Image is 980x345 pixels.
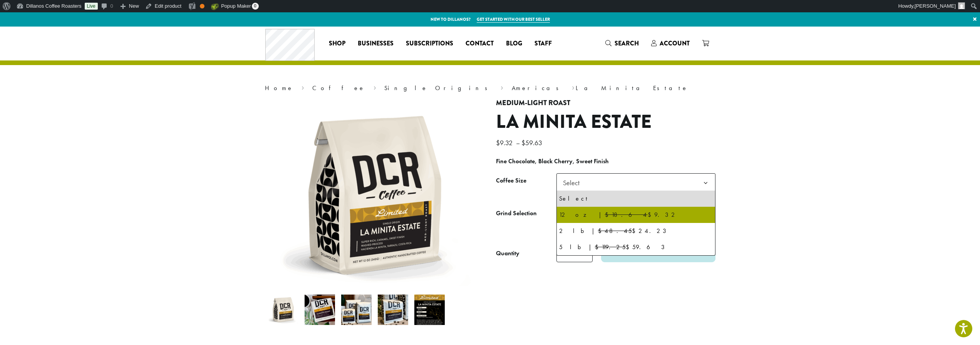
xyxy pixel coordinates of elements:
[312,84,365,92] a: Coffee
[496,175,556,186] label: Coffee Size
[302,81,304,93] span: ›
[557,191,715,207] li: Select
[496,138,514,147] bdi: 9.32
[252,3,259,10] span: 0
[660,39,690,48] span: Account
[599,37,645,50] a: Search
[560,175,587,190] span: Select
[378,295,408,325] img: La Minita Estate - Image 4
[496,157,609,165] b: Fine Chocolate, Black Cherry, Sweet Finish
[496,111,715,133] h1: La Minita Estate
[466,39,494,49] span: Contact
[496,99,715,107] h4: Medium-Light Roast
[970,12,980,26] a: ×
[506,39,522,49] span: Blog
[414,295,445,325] img: La Minita Estate - Image 5
[595,243,626,251] del: $119.25
[265,84,715,93] nav: Breadcrumb
[374,81,376,93] span: ›
[329,39,345,49] span: Shop
[200,4,204,8] div: OK
[384,84,493,92] a: Single Origins
[358,39,394,49] span: Businesses
[572,81,575,93] span: ›
[265,84,293,92] a: Home
[528,37,558,50] a: Staff
[496,249,519,258] div: Quantity
[85,3,98,10] a: Live
[615,39,639,48] span: Search
[605,211,648,219] del: $18.64
[534,39,552,49] span: Staff
[496,138,500,147] span: $
[501,81,503,93] span: ›
[341,295,372,325] img: La Minita Estate - Image 3
[559,225,713,237] div: 2 lb | $24.23
[305,295,335,325] img: La Minita Estate - Image 2
[521,138,544,147] bdi: 59.63
[268,295,298,325] img: La Minita Estate
[598,227,632,235] del: $48.45
[559,241,713,253] div: 5 lb | $59.63
[556,173,715,192] span: Select
[323,37,352,50] a: Shop
[559,209,713,221] div: 12 oz | $9.32
[516,138,520,147] span: –
[915,3,956,9] span: [PERSON_NAME]
[521,138,525,147] span: $
[406,39,453,49] span: Subscriptions
[512,84,564,92] a: Americas
[496,208,556,219] label: Grind Selection
[477,16,550,23] a: Get started with our best seller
